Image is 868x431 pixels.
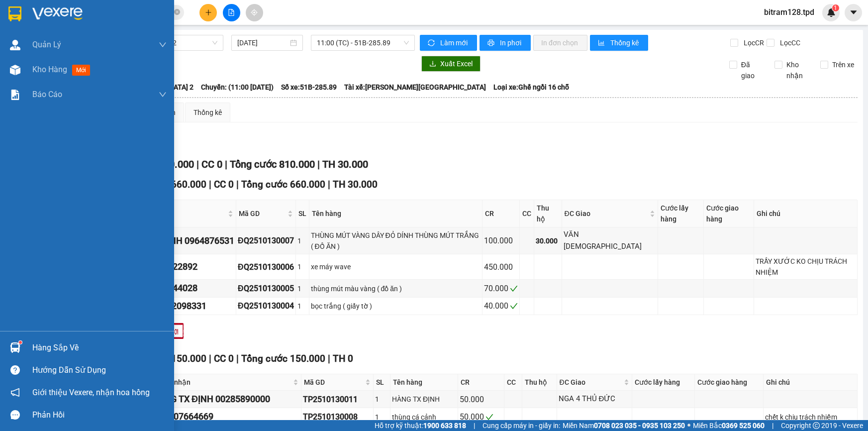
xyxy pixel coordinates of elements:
span: Đã giao [737,59,767,81]
img: logo-vxr [8,6,21,21]
span: check [485,413,493,421]
div: sơn 0902344028 [131,281,234,295]
span: Làm mới [440,37,469,48]
td: ĐQ2510130004 [236,298,296,315]
span: check [510,302,518,310]
span: Người nhận [153,377,291,388]
span: Tổng cước 150.000 [241,353,325,364]
div: chết k chịu trách nhiệm [765,412,856,423]
div: TP2510130008 [303,411,372,423]
th: Cước lấy hàng [632,374,695,391]
div: HÀNG TX ĐỊNH 00285890000 [152,392,299,406]
span: bar-chart [598,39,606,47]
th: Thu hộ [534,200,562,227]
span: TH 30.000 [333,179,378,190]
span: close-circle [174,8,180,17]
span: Hỗ trợ kỹ thuật: [375,420,466,431]
th: Tên hàng [309,200,483,227]
span: 1 [834,4,837,11]
sup: 1 [19,341,22,344]
span: 11:00 (TC) - 51B-285.89 [317,35,409,50]
span: | [328,353,330,364]
div: an 0707664669 [152,410,299,424]
img: icon-new-feature [827,8,836,17]
img: solution-icon [10,90,20,100]
span: | [196,158,199,170]
div: xe máy wave [311,261,481,272]
button: file-add [223,4,240,21]
div: 50.000 [460,411,502,423]
strong: 0708 023 035 - 0935 103 250 [594,422,685,430]
span: TH 0 [333,353,353,364]
span: file-add [228,9,235,16]
div: ĐQ2510130006 [238,261,294,273]
div: ĐQ2510130005 [238,282,294,295]
span: Miền Bắc [693,420,765,431]
th: CR [458,374,504,391]
th: Thu hộ [522,374,557,391]
div: 100.000 [484,234,518,247]
button: aim [246,4,263,21]
span: Tổng cước 810.000 [230,158,315,170]
span: Miền Nam [563,420,685,431]
button: bar-chartThống kê [590,35,648,51]
span: CC 0 [214,179,234,190]
th: CC [520,200,534,227]
span: Kho nhận [782,59,812,81]
span: Tổng cước 660.000 [241,179,325,190]
span: Báo cáo [32,88,62,101]
button: plus [199,4,217,21]
button: syncLàm mới [420,35,477,51]
span: TH 30.000 [322,158,368,170]
span: CR 660.000 [157,179,206,190]
th: SL [296,200,309,227]
span: Trên xe [828,59,858,70]
div: 1 [297,235,307,246]
span: ⚪️ [687,424,690,428]
div: 30.000 [536,235,560,246]
img: warehouse-icon [10,342,20,353]
span: Chuyến: (11:00 [DATE]) [201,82,274,93]
div: thùng cá cảnh [392,412,456,423]
span: ĐC Giao [560,377,622,388]
span: Tài xế: [PERSON_NAME][GEOGRAPHIC_DATA] [344,82,486,93]
span: Lọc CR [740,37,766,48]
th: Cước lấy hàng [658,200,704,227]
span: down [159,41,167,49]
span: question-circle [10,365,20,375]
span: check [510,285,518,293]
span: Số xe: 51B-285.89 [281,82,337,93]
div: 1 [297,283,307,294]
span: Thống kê [610,37,640,48]
span: | [236,353,239,364]
div: TP2510130011 [303,393,372,406]
span: Loại xe: Ghế ngồi 16 chỗ [493,82,569,93]
span: ĐC Giao [565,208,648,219]
div: thùng mút màu vàng ( đồ ăn ) [311,283,481,294]
th: SL [374,374,390,391]
span: Lọc CC [776,37,802,48]
span: Mã GD [304,377,363,388]
th: Tên hàng [390,374,458,391]
span: | [209,179,211,190]
th: Ghi chú [754,200,858,227]
span: CR 150.000 [157,353,206,364]
strong: 0369 525 060 [722,422,765,430]
div: ĐQ2510130007 [238,234,294,247]
button: caret-down [845,4,862,21]
img: warehouse-icon [10,65,20,75]
span: | [236,179,239,190]
div: HÀNG TX ĐỊNH [392,394,456,405]
span: printer [487,39,496,47]
td: ĐQ2510130006 [236,254,296,280]
span: | [328,179,330,190]
strong: 1900 633 818 [423,422,466,430]
span: caret-down [849,8,858,17]
span: mới [72,65,90,76]
span: copyright [813,422,820,429]
span: | [209,353,211,364]
th: Cước giao hàng [704,200,754,227]
td: ĐQ2510130005 [236,280,296,297]
td: ĐQ2510130007 [236,227,296,254]
span: Cung cấp máy in - giấy in: [482,420,560,431]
